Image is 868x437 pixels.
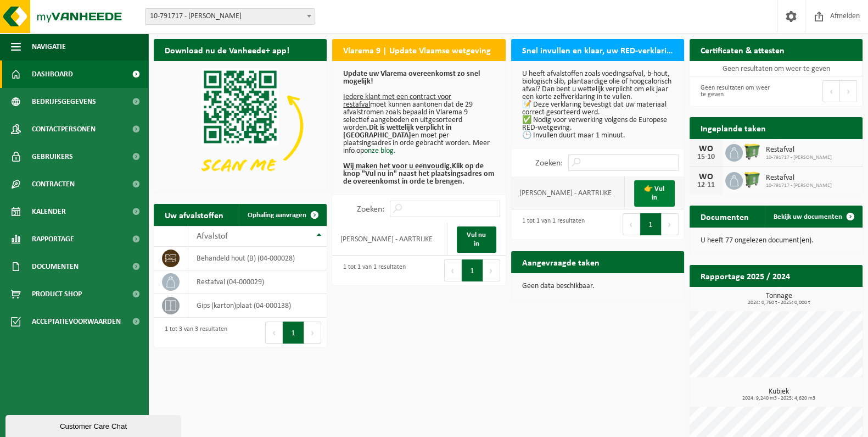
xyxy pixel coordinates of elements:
u: Wij maken het voor u eenvoudig. [343,162,452,170]
h3: Kubiek [695,388,863,401]
h2: Vlarema 9 | Update Vlaamse wetgeving [332,39,502,60]
p: U heeft 77 ongelezen document(en). [701,237,852,245]
label: Zoeken: [357,205,384,214]
span: 10-791717 - VANDECAVEYE, SIMON - AARTRIJKE [145,8,315,25]
a: Ophaling aanvragen [239,204,326,226]
td: restafval (04-000029) [188,270,327,294]
iframe: chat widget [5,413,183,437]
td: Geen resultaten om weer te geven [690,61,863,76]
span: Contracten [32,170,75,198]
button: Previous [444,259,462,281]
span: Restafval [766,174,832,182]
p: Geen data beschikbaar. [522,283,673,290]
td: [PERSON_NAME] - AARTRIJKE [332,223,447,256]
div: WO [695,173,717,181]
span: Dashboard [32,60,73,88]
div: 1 tot 1 van 1 resultaten [517,212,585,236]
span: Afvalstof [197,232,228,241]
img: WB-0770-HPE-GN-50 [743,142,761,161]
h2: Rapportage 2025 / 2024 [690,265,801,286]
button: 1 [283,322,304,344]
img: Download de VHEPlus App [154,61,327,191]
button: Next [662,213,679,235]
b: Update uw Vlarema overeenkomst zo snel mogelijk! [343,70,480,86]
button: Previous [822,80,840,102]
td: [PERSON_NAME] - AARTRIJKE [511,176,625,209]
span: Bekijk uw documenten [774,213,842,220]
p: moet kunnen aantonen dat de 29 afvalstromen zoals bepaald in Vlarema 9 selectief aangeboden en ui... [343,70,494,186]
a: Vul nu in [457,226,496,253]
div: 1 tot 3 van 3 resultaten [159,320,227,345]
span: Navigatie [32,33,66,60]
a: onze blog. [364,147,396,155]
button: Previous [623,213,640,235]
span: 10-791717 - [PERSON_NAME] [766,154,832,161]
td: behandeld hout (B) (04-000028) [188,247,327,270]
span: Kalender [32,198,66,225]
button: 1 [462,259,483,281]
div: WO [695,145,717,153]
label: Zoeken: [535,159,563,168]
button: Next [840,80,857,102]
h2: Documenten [690,206,760,227]
a: Bekijk rapportage [781,286,861,308]
div: Geen resultaten om weer te geven [695,79,771,103]
b: Klik op de knop "Vul nu in" naast het plaatsingsadres om de overeenkomst in orde te brengen. [343,162,494,186]
button: 1 [640,213,662,235]
b: Dit is wettelijk verplicht in [GEOGRAPHIC_DATA] [343,124,452,140]
h3: Tonnage [695,292,863,306]
span: Contactpersonen [32,115,96,143]
p: U heeft afvalstoffen zoals voedingsafval, b-hout, biologisch slib, plantaardige olie of hoogcalor... [522,70,673,140]
span: Gebruikers [32,143,73,170]
h2: Download nu de Vanheede+ app! [154,39,300,60]
span: 2024: 0,760 t - 2025: 0,000 t [695,300,863,306]
span: Documenten [32,253,79,280]
span: Acceptatievoorwaarden [32,308,121,335]
a: Bekijk uw documenten [765,206,861,228]
h2: Snel invullen en klaar, uw RED-verklaring voor 2025 [511,39,684,60]
img: WB-0770-HPE-GN-50 [743,170,761,189]
u: Iedere klant met een contract voor restafval [343,93,451,109]
div: 15-10 [695,153,717,161]
div: 1 tot 1 van 1 resultaten [338,258,406,283]
td: gips (karton)plaat (04-000138) [188,294,327,318]
h2: Uw afvalstoffen [154,204,234,225]
span: Ophaling aanvragen [248,212,306,219]
h2: Certificaten & attesten [690,39,796,60]
span: Bedrijfsgegevens [32,88,96,115]
span: Restafval [766,146,832,154]
span: 10-791717 - VANDECAVEYE, SIMON - AARTRIJKE [145,9,315,24]
button: Next [304,322,321,344]
span: Product Shop [32,280,82,308]
h2: Aangevraagde taken [511,251,611,273]
button: Next [483,259,500,281]
a: 👉 Vul in [634,180,675,207]
button: Previous [265,322,283,344]
span: 2024: 9,240 m3 - 2025: 4,620 m3 [695,396,863,401]
span: Rapportage [32,225,74,253]
h2: Ingeplande taken [690,117,777,139]
span: 10-791717 - [PERSON_NAME] [766,182,832,189]
div: 12-11 [695,181,717,189]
